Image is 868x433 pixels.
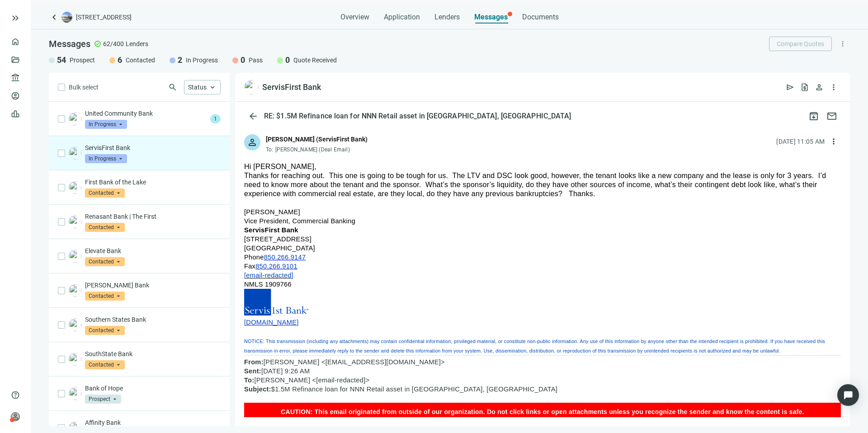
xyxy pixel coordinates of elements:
[49,12,60,23] a: keyboard_arrow_left
[85,143,221,152] p: ServisFirst Bank
[293,56,337,65] span: Quote Received
[85,257,125,266] span: Contacted
[85,188,125,198] span: Contacted
[85,223,125,232] span: Contacted
[776,136,825,146] div: [DATE] 11:05 AM
[247,137,258,148] span: person
[168,83,177,92] span: search
[85,120,127,129] span: In Progress
[266,146,368,153] div: To:
[783,80,797,94] button: send
[85,281,221,290] p: [PERSON_NAME] Bank
[178,55,182,66] span: 2
[85,109,207,118] p: United Community Bank
[474,13,508,21] span: Messages
[85,154,127,163] span: In Progress
[69,216,81,228] img: 3e120cb6-ead1-4b0b-ae39-01cf7ea17a35
[797,80,812,94] button: request_quote
[434,13,460,22] span: Lenders
[248,111,259,122] span: arrow_back
[241,55,245,66] span: 0
[69,387,81,400] img: a875f2cc-f3b6-437c-a177-a5e10b6d28fb
[69,284,81,297] img: 48197269-6888-416a-994b-1ad0e73018e1
[210,114,221,123] span: 1
[285,55,290,66] span: 0
[57,55,66,66] span: 54
[266,134,368,144] div: [PERSON_NAME] (ServisFirst Bank)
[826,80,841,94] button: more_vert
[61,12,72,23] img: deal-logo
[522,13,559,22] span: Documents
[85,384,221,393] p: Bank of Hope
[85,418,221,427] p: Affinity Bank
[829,83,838,92] span: more_vert
[244,80,259,94] img: 9befcb43-b915-4976-a15a-f488a0af449f
[11,412,20,421] span: person
[823,107,841,125] button: mail
[69,181,81,194] img: 9ea8e6ff-3865-424a-bb84-3fe7442f0047
[262,82,321,93] div: ServisFirst Bank
[85,292,125,301] span: Contacted
[186,56,218,65] span: In Progress
[829,137,838,146] span: more_vert
[786,83,795,92] span: send
[262,112,573,121] div: RE: $1.5M Refinance loan for NNN Retail asset in [GEOGRAPHIC_DATA], [GEOGRAPHIC_DATA]
[249,56,263,65] span: Pass
[837,384,859,406] div: Open Intercom Messenger
[769,37,832,51] button: Compare Quotes
[11,391,20,400] span: help
[94,40,101,47] span: check_circle
[188,84,207,91] span: Status
[69,353,81,366] img: f0651939-79f0-432f-b608-549cab533c71
[126,56,155,65] span: Contacted
[340,13,369,22] span: Overview
[126,39,148,48] span: Lenders
[85,360,125,369] span: Contacted
[49,38,90,49] span: Messages
[835,37,850,51] button: more_vert
[812,80,826,94] button: person
[800,83,809,92] span: request_quote
[805,107,823,125] button: archive
[275,146,350,153] span: [PERSON_NAME] (Deal Email)
[244,107,262,125] button: arrow_back
[85,349,221,358] p: SouthState Bank
[69,319,81,331] img: 1cce62d6-e8f6-46a1-b533-f4b00e61381d
[11,73,17,82] span: account_balance
[208,83,217,91] span: keyboard_arrow_up
[85,326,125,335] span: Contacted
[76,13,132,22] span: [STREET_ADDRESS]
[85,315,221,324] p: Southern States Bank
[85,178,221,187] p: First Bank of the Lake
[70,56,95,65] span: Prospect
[10,13,21,24] button: keyboard_double_arrow_right
[69,113,81,125] img: 19d15680-84dc-468e-8961-85a4a710b783.png
[384,13,420,22] span: Application
[69,250,81,263] img: d7c5138f-f154-4da0-801c-c82899dc9524
[118,55,122,66] span: 6
[826,134,841,149] button: more_vert
[85,395,121,404] span: Prospect
[85,212,221,221] p: Renasant Bank | The First
[103,39,124,48] span: 62/400
[815,83,824,92] span: person
[826,111,837,122] span: mail
[808,111,819,122] span: archive
[69,147,81,160] img: 9befcb43-b915-4976-a15a-f488a0af449f
[839,40,847,48] span: more_vert
[85,246,221,255] p: Elevate Bank
[69,82,99,92] span: Bulk select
